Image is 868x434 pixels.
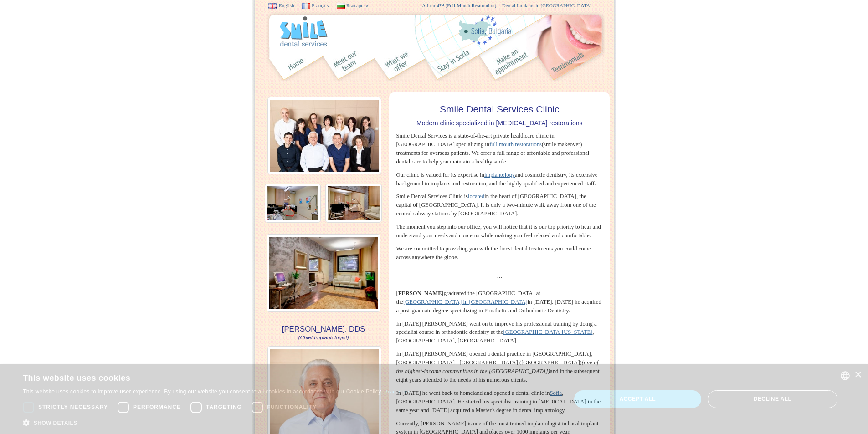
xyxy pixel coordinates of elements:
[434,47,474,81] img: accommodation_en.jpg
[529,47,548,81] img: 6.jpg
[434,60,474,67] a: Accommodation in Sofia
[34,420,77,426] span: Show details
[396,290,443,296] b: [PERSON_NAME]
[309,47,329,81] img: 2.jpg
[337,3,345,9] img: BG
[422,3,496,8] a: All-on-4™ (Full-Mouth Restoration)
[484,172,515,178] a: implantology
[468,193,484,199] a: located
[708,390,837,408] div: Decline all
[267,403,317,411] span: Functionality
[267,97,381,174] img: our.team.jpg
[489,141,542,148] a: full mouth restorations
[503,329,593,335] a: [GEOGRAPHIC_DATA][US_STATE]
[298,334,349,340] span: (Chief Implantologist)
[493,47,529,81] img: appointment_en.jpg
[279,15,328,47] img: logo.gif
[493,60,529,67] a: Contact our Clinic
[279,3,294,8] a: English
[23,388,382,395] : This website uses cookies to improve user experience. By using our website you consent to all coo...
[267,234,380,312] img: dental.implants.clinic.bulgaria.1.jpg
[396,104,603,114] h1: Smile Dental Services Clinic
[329,47,363,81] img: team_en.jpg
[396,289,603,315] p: graduated the [GEOGRAPHIC_DATA] at the in [DATE]. [DATE] he acquired a post-graduate degree speci...
[329,60,363,67] a: Our Team & Clinic
[38,403,108,411] span: Strictly necessary
[363,47,384,81] img: 3.jpg
[502,3,592,8] a: Dental Implants in [GEOGRAPHIC_DATA]
[396,223,603,240] p: The moment you step into our office, you will notice that it is our top priority to hear and unde...
[302,3,310,9] img: FR
[23,370,386,383] div: This website uses cookies
[23,418,409,427] div: Show details
[396,171,603,188] p: Our clinic is valued for its expertise in and cosmetic dentistry, its extensive background in imp...
[548,60,605,67] a: Patient Reviews for Dental Implants Treatment in Smile Dental Services - Bulgaria
[133,403,181,411] span: Performance
[396,132,603,166] p: Smile Dental Services is a state-of-the-art private healthcare clinic in [GEOGRAPHIC_DATA] specia...
[474,47,493,81] img: 5.jpg
[403,299,528,305] a: [GEOGRAPHIC_DATA] in [GEOGRAPHIC_DATA]
[268,3,277,9] img: EN
[284,60,309,67] a: Homepage
[396,192,603,218] p: Smile Dental Services Clinic is in the heart of [GEOGRAPHIC_DATA], the capital of [GEOGRAPHIC_DAT...
[265,184,321,223] img: dental.implants.clinic.bulgaria.3a.jpg
[396,320,603,346] p: In [DATE] [PERSON_NAME] went on to improve his professional training by doing a specialist course...
[346,3,369,8] a: Български
[384,388,409,395] a: Read more, opens a new window
[396,119,603,127] h2: Modern clinic specialized in [MEDICAL_DATA] restorations
[384,47,414,81] img: offer_en.jpg
[396,271,603,280] div: ...
[396,245,603,262] p: We are committed to providing you with the finest dental treatments you could come across anywher...
[325,184,382,223] img: dental.implants.clinic.bulgaria.5a.jpg
[312,3,329,8] a: Français
[414,47,434,81] img: 4.jpg
[284,47,309,81] img: home_en.jpg
[548,47,605,81] img: testimonials_en.jpg
[574,390,701,408] div: Accept all
[206,403,242,411] span: Targeting
[263,47,284,81] img: 1.jpg
[396,350,603,384] p: In [DATE] [PERSON_NAME] opened a dental practice in [GEOGRAPHIC_DATA], [GEOGRAPHIC_DATA] - [GEOGR...
[854,372,861,378] div: Close
[384,60,414,67] a: Dental Implant Treatments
